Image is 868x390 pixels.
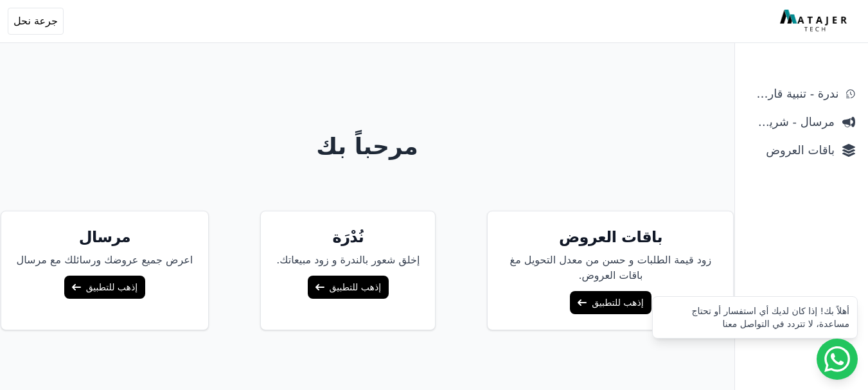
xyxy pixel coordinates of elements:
[503,227,718,247] h5: باقات العروض
[748,141,835,159] span: باقات العروض
[660,305,849,330] div: أهلاً بك! إذا كان لديك أي استفسار أو تحتاج مساعدة، لا تتردد في التواصل معنا
[17,253,193,268] p: اعرض جميع عروضك ورسائلك مع مرسال
[13,13,58,29] span: جرعة نحل
[503,253,718,283] p: زود قيمة الطلبات و حسن من معدل التحويل مغ باقات العروض.
[748,85,838,103] span: ندرة - تنبية قارب علي النفاذ
[308,276,389,299] a: إذهب للتطبيق
[276,227,420,247] h5: نُدْرَة
[64,276,145,299] a: إذهب للتطبيق
[17,227,193,247] h5: مرسال
[570,291,651,314] a: إذهب للتطبيق
[276,253,420,268] p: إخلق شعور بالندرة و زود مبيعاتك.
[780,10,850,33] img: MatajerTech Logo
[748,113,835,131] span: مرسال - شريط دعاية
[8,8,64,35] button: جرعة نحل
